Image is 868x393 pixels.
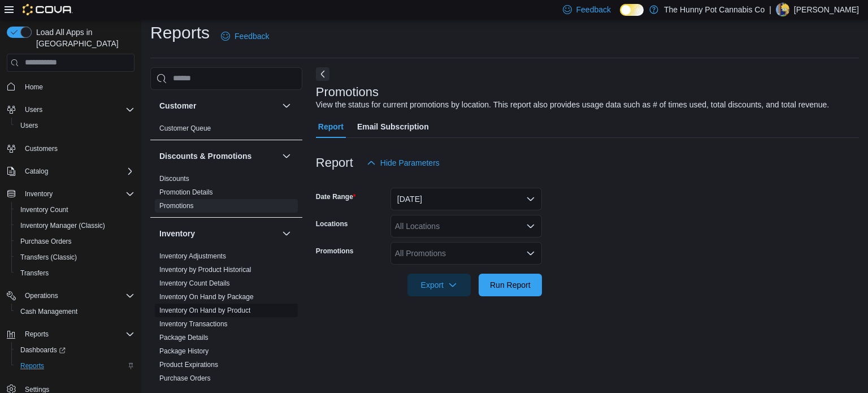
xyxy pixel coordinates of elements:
span: Reports [25,330,49,339]
a: Inventory On Hand by Product [159,306,250,314]
span: Transfers [16,266,134,280]
span: Transfers (Classic) [16,251,134,264]
span: Reports [20,361,44,370]
button: Cash Management [11,304,139,319]
button: Discounts & Promotions [280,149,293,163]
span: Users [25,105,42,114]
span: Package Details [159,333,209,342]
a: Inventory On Hand by Package [159,293,254,301]
span: Customers [25,144,58,153]
span: Promotions [159,201,194,210]
a: Package Details [159,334,209,342]
button: Home [2,79,139,95]
span: Report [318,115,344,138]
button: Next [316,67,329,81]
span: Users [20,103,134,116]
a: Reports [16,359,49,373]
span: Transfers [20,269,49,278]
button: Inventory [159,228,277,239]
div: Shannon Shute [776,3,789,16]
button: Inventory Count [11,202,139,218]
span: Inventory On Hand by Product [159,306,250,315]
span: Dashboards [16,343,134,357]
button: Open list of options [526,249,535,258]
label: Locations [316,219,348,228]
button: Inventory [20,187,57,201]
span: Users [20,121,38,130]
button: Users [2,102,139,118]
button: Customer [280,99,293,113]
label: Date Range [316,192,356,201]
a: Discounts [159,175,189,183]
div: Discounts & Promotions [150,172,302,217]
button: Operations [2,288,139,304]
span: Customer Queue [159,124,211,133]
span: Purchase Orders [159,374,211,383]
span: Inventory Count Details [159,279,230,288]
button: Discounts & Promotions [159,150,277,162]
span: Dark Mode [620,16,620,16]
button: Inventory [280,227,293,240]
span: Email Subscription [357,115,429,138]
span: Reports [20,327,134,341]
span: Inventory Adjustments [159,252,226,261]
button: [DATE] [390,188,542,210]
button: Open list of options [526,222,535,231]
button: Users [11,118,139,133]
span: Run Report [490,279,531,291]
a: Inventory by Product Historical [159,266,251,274]
span: Purchase Orders [16,235,134,248]
a: Inventory Manager (Classic) [16,219,110,232]
img: Cova [23,4,73,15]
a: Purchase Orders [159,374,211,382]
label: Promotions [316,247,354,256]
span: Inventory Count [20,205,68,214]
span: Inventory by Product Historical [159,265,251,274]
span: Inventory Count [16,203,134,217]
a: Customers [20,142,62,156]
span: Hide Parameters [380,157,440,169]
button: Inventory [2,186,139,202]
span: Feedback [235,31,269,42]
h3: Inventory [159,228,195,239]
a: Promotion Details [159,188,213,196]
span: Discounts [159,174,189,183]
a: Promotions [159,202,194,210]
span: Transfers (Classic) [20,253,77,262]
span: Home [25,83,43,92]
a: Inventory Transactions [159,320,228,328]
a: Transfers (Classic) [16,251,81,264]
span: Cash Management [16,305,134,318]
button: Transfers (Classic) [11,249,139,265]
div: Customer [150,122,302,140]
button: Users [20,103,47,116]
p: The Hunny Pot Cannabis Co [664,3,765,16]
span: Catalog [20,165,134,178]
button: Customer [159,100,277,111]
h3: Report [316,156,353,170]
button: Reports [11,358,139,374]
span: Inventory [25,189,53,198]
a: Transfers [16,266,53,280]
p: [PERSON_NAME] [794,3,859,16]
span: Reports [16,359,134,373]
button: Catalog [2,163,139,179]
button: Run Report [479,274,542,296]
button: Purchase Orders [11,234,139,249]
span: Cash Management [20,307,77,316]
a: Customer Queue [159,124,211,132]
a: Cash Management [16,305,82,318]
button: Export [407,274,471,296]
span: Purchase Orders [20,237,72,246]
button: Reports [20,327,53,341]
div: View the status for current promotions by location. This report also provides usage data such as ... [316,99,829,111]
a: Inventory Count Details [159,279,230,287]
span: Export [414,274,464,296]
a: Product Expirations [159,361,218,369]
span: Inventory Manager (Classic) [20,221,105,230]
span: Operations [25,291,58,300]
span: Inventory Manager (Classic) [16,219,134,232]
button: Catalog [20,165,53,178]
a: Inventory Adjustments [159,252,226,260]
